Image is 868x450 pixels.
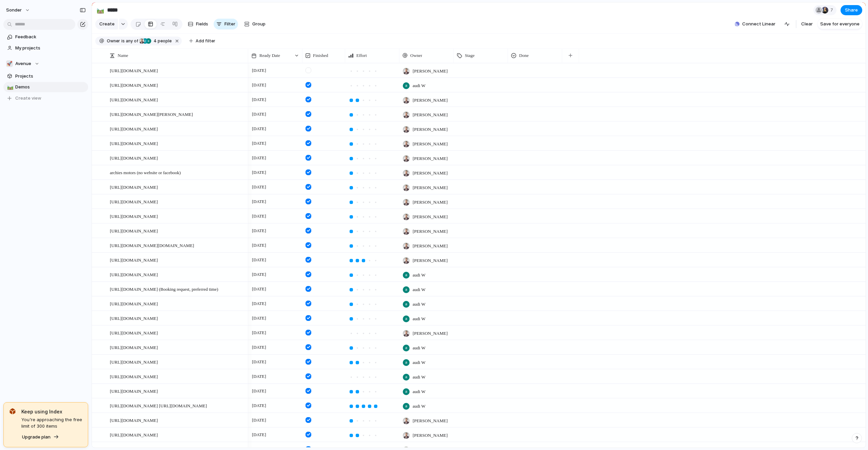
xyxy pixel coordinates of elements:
div: 🛤️Demos [3,82,88,92]
span: 4 [152,38,158,43]
span: 7 [830,7,835,14]
span: Finished [313,52,328,59]
span: [PERSON_NAME] [413,68,448,75]
span: [URL][DOMAIN_NAME] [110,256,158,264]
div: 🛤️ [7,83,12,91]
span: is [121,38,125,44]
span: [DATE] [250,198,268,206]
span: Group [252,21,265,27]
span: any of [125,38,138,44]
span: Upgrade plan [22,434,51,441]
span: [URL][DOMAIN_NAME] [110,212,158,220]
span: [DATE] [250,358,268,366]
span: Projects [15,73,86,80]
a: Projects [3,71,88,81]
span: Owner [410,52,422,59]
span: Save for everyone [820,21,860,27]
span: Create [99,21,115,27]
span: [DATE] [250,387,268,395]
span: [PERSON_NAME] [413,170,448,177]
span: [URL][DOMAIN_NAME] [110,183,158,191]
span: [DATE] [250,329,268,337]
span: [DATE] [250,125,268,133]
span: [URL][DOMAIN_NAME] [110,125,158,132]
span: sonder [6,7,22,14]
span: [DATE] [250,227,268,235]
span: Share [845,7,858,14]
span: [DATE] [250,343,268,351]
span: [URL][DOMAIN_NAME] [110,314,158,322]
span: Effort [356,52,367,59]
span: [PERSON_NAME] [413,155,448,162]
span: [PERSON_NAME] [413,184,448,191]
span: Fields [196,21,208,27]
button: Save for everyone [817,19,862,29]
span: [URL][DOMAIN_NAME] [110,372,158,380]
span: [URL][DOMAIN_NAME] [110,329,158,336]
span: [PERSON_NAME] [413,257,448,264]
button: isany of [120,37,139,45]
span: [PERSON_NAME] [413,330,448,337]
span: audi W [413,272,426,279]
span: [URL][DOMAIN_NAME] [110,139,158,147]
span: [PERSON_NAME] [413,432,448,439]
span: [URL][DOMAIN_NAME] [110,154,158,162]
span: [URL][DOMAIN_NAME] [110,96,158,103]
span: [DATE] [250,66,268,75]
span: Filter [224,21,235,27]
span: Ready Date [259,52,280,59]
span: [URL][DOMAIN_NAME] [110,300,158,307]
button: Share [841,5,862,15]
span: [DATE] [250,416,268,424]
a: My projects [3,43,88,53]
span: [DATE] [250,402,268,410]
span: audi W [413,286,426,293]
span: [DATE] [250,314,268,322]
span: Stage [465,52,475,59]
button: Connect Linear [732,19,778,29]
span: audi W [413,301,426,308]
span: [URL][DOMAIN_NAME] [110,270,158,278]
span: [URL][DOMAIN_NAME] [110,358,158,366]
span: [DATE] [250,431,268,439]
span: [URL][DOMAIN_NAME] [110,343,158,351]
span: [URL][DOMAIN_NAME] [110,198,158,205]
span: [DATE] [250,270,268,279]
span: [PERSON_NAME] [413,228,448,235]
button: Filter [214,19,238,29]
span: [DATE] [250,81,268,89]
span: audi W [413,82,426,89]
span: My projects [15,45,86,52]
span: Done [519,52,529,59]
span: [URL][DOMAIN_NAME][PERSON_NAME] [110,110,193,118]
button: 🛤️ [6,84,13,90]
span: Add filter [196,38,215,44]
span: [DATE] [250,212,268,220]
span: [URL][DOMAIN_NAME] [110,81,158,89]
button: 🛤️ [95,5,106,16]
button: Fields [185,19,211,29]
span: [PERSON_NAME] [413,97,448,104]
div: 🚀 [6,60,13,67]
button: Create view [3,93,88,103]
a: Feedback [3,32,88,42]
span: Keep using Index [21,408,82,415]
button: Add filter [185,36,219,46]
span: [URL][DOMAIN_NAME] [110,416,158,424]
span: Create view [15,95,41,102]
div: 🛤️ [97,5,104,15]
span: audi W [413,403,426,410]
span: [DATE] [250,139,268,147]
span: Feedback [15,34,86,40]
span: Avenue [15,60,31,67]
span: [DATE] [250,300,268,308]
span: archies motors (no website or facebook) [110,168,181,176]
span: people [152,38,172,44]
button: Group [241,19,269,29]
span: [URL][DOMAIN_NAME][DOMAIN_NAME] [110,241,194,249]
span: audi W [413,359,426,366]
button: 4 people [139,37,173,45]
span: [URL][DOMAIN_NAME] [110,66,158,74]
span: You're approaching the free limit of 300 items [21,416,82,430]
button: Clear [798,19,815,29]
